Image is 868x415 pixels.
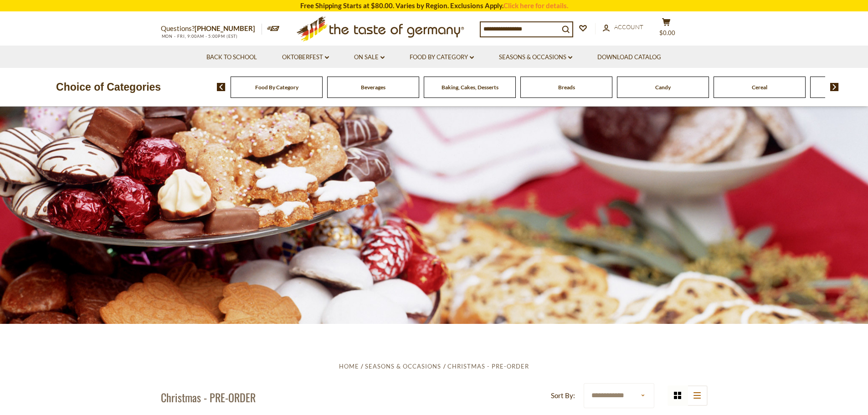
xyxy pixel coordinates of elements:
[365,363,441,370] a: Seasons & Occasions
[339,363,359,370] a: Home
[410,52,474,62] a: Food By Category
[499,52,572,62] a: Seasons & Occasions
[161,34,238,39] span: MON - FRI, 9:00AM - 5:00PM (EST)
[830,83,839,91] img: next arrow
[206,52,257,62] a: Back to School
[659,29,675,36] span: $0.00
[361,84,385,91] a: Beverages
[255,84,298,91] a: Food By Category
[752,84,767,91] a: Cereal
[597,52,661,62] a: Download Catalog
[503,1,568,10] a: Click here for details.
[655,84,671,91] a: Candy
[558,84,575,91] a: Breads
[195,24,255,32] a: [PHONE_NUMBER]
[603,22,643,32] a: Account
[161,390,256,404] h1: Christmas - PRE-ORDER
[161,23,262,35] p: Questions?
[653,18,680,41] button: $0.00
[354,52,385,62] a: On Sale
[447,363,529,370] a: Christmas - PRE-ORDER
[551,390,575,401] label: Sort By:
[442,84,498,91] a: Baking, Cakes, Desserts
[282,52,329,62] a: Oktoberfest
[217,83,226,91] img: previous arrow
[614,23,643,31] span: Account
